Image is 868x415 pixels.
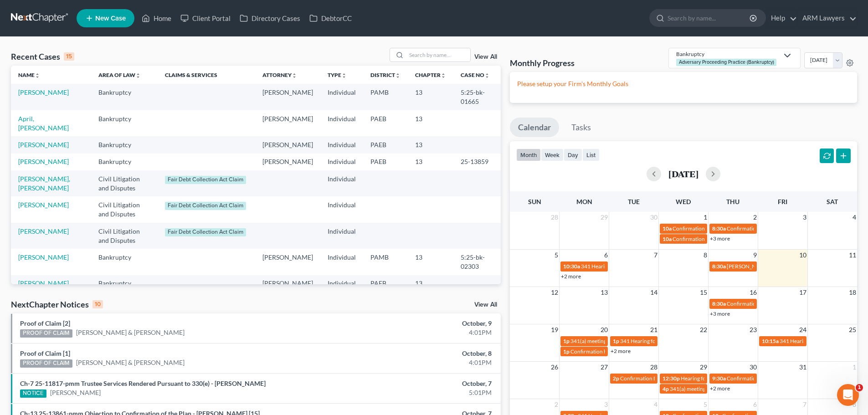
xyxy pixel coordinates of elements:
[137,10,176,26] a: Home
[328,72,347,78] a: Typeunfold_more
[550,287,559,298] span: 12
[340,388,492,397] div: 5:01PM
[576,198,592,205] span: Mon
[710,385,730,392] a: +2 more
[395,73,401,78] i: unfold_more
[668,169,699,179] h2: [DATE]
[613,338,619,344] span: 1p
[255,110,320,136] td: [PERSON_NAME]
[727,300,853,307] span: Confirmation hearing for Rhinesca [PERSON_NAME]
[18,175,70,192] a: [PERSON_NAME], [PERSON_NAME]
[370,72,401,78] a: Districtunfold_more
[18,72,40,78] a: Nameunfold_more
[663,236,672,242] span: 10a
[408,110,453,136] td: 13
[798,250,807,261] span: 10
[510,57,575,68] h3: Monthly Progress
[91,84,158,110] td: Bankruptcy
[676,198,691,205] span: Wed
[699,324,708,335] span: 22
[712,375,726,382] span: 9:30a
[752,399,758,410] span: 6
[76,328,185,337] a: [PERSON_NAME] & [PERSON_NAME]
[798,287,807,298] span: 17
[340,319,492,328] div: October, 9
[135,73,141,78] i: unfold_more
[681,375,751,382] span: Hearing for Cherry Bros., LLC
[703,399,708,410] span: 5
[581,263,663,270] span: 341 Hearing for [PERSON_NAME]
[600,287,609,298] span: 13
[749,324,758,335] span: 23
[798,362,807,373] span: 31
[550,324,559,335] span: 19
[516,149,541,161] button: month
[676,50,778,58] div: Bankruptcy
[710,310,730,317] a: +3 more
[517,79,850,88] p: Please setup your Firm's Monthly Goals
[20,329,72,338] div: PROOF OF CLAIM
[848,324,857,335] span: 25
[320,136,363,153] td: Individual
[564,149,582,161] button: day
[620,338,702,344] span: 341 Hearing for [PERSON_NAME]
[91,223,158,249] td: Civil Litigation and Disputes
[255,84,320,110] td: [PERSON_NAME]
[727,225,853,232] span: Confirmation hearing for Rhinesca [PERSON_NAME]
[852,362,857,373] span: 1
[18,141,69,149] a: [PERSON_NAME]
[340,358,492,367] div: 4:01PM
[91,110,158,136] td: Bankruptcy
[91,275,158,292] td: Bankruptcy
[603,399,609,410] span: 3
[98,72,141,78] a: Area of Lawunfold_more
[76,358,185,367] a: [PERSON_NAME] & [PERSON_NAME]
[563,263,580,270] span: 10:30a
[18,88,69,96] a: [PERSON_NAME]
[600,324,609,335] span: 20
[255,136,320,153] td: [PERSON_NAME]
[600,362,609,373] span: 27
[91,136,158,153] td: Bankruptcy
[11,299,103,310] div: NextChapter Notices
[663,375,680,382] span: 12:30p
[474,302,497,308] a: View All
[699,287,708,298] span: 15
[670,385,758,392] span: 341(a) meeting for [PERSON_NAME]
[620,375,717,382] span: Confirmation Date for [PERSON_NAME]
[752,212,758,223] span: 2
[255,249,320,275] td: [PERSON_NAME]
[752,250,758,261] span: 9
[18,227,69,235] a: [PERSON_NAME]
[852,212,857,223] span: 4
[320,196,363,222] td: Individual
[541,149,564,161] button: week
[802,399,807,410] span: 7
[320,223,363,249] td: Individual
[441,73,446,78] i: unfold_more
[628,198,640,205] span: Tue
[415,72,446,78] a: Chapterunfold_more
[649,212,658,223] span: 30
[165,176,247,184] div: Fair Debt Collection Act Claim
[255,275,320,292] td: [PERSON_NAME]
[749,362,758,373] span: 30
[91,154,158,170] td: Bankruptcy
[64,52,74,61] div: 15
[749,287,758,298] span: 16
[484,73,490,78] i: unfold_more
[18,201,69,209] a: [PERSON_NAME]
[20,349,70,357] a: Proof of Claim [1]
[778,198,787,205] span: Fri
[653,250,658,261] span: 7
[408,249,453,275] td: 13
[341,73,347,78] i: unfold_more
[91,170,158,196] td: Civil Litigation and Disputes
[95,15,126,22] span: New Case
[408,275,453,292] td: 13
[235,10,305,26] a: Directory Cases
[673,225,777,232] span: Confirmation Hearing for [PERSON_NAME]
[802,212,807,223] span: 3
[649,362,658,373] span: 28
[673,236,777,242] span: Confirmation Hearing for [PERSON_NAME]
